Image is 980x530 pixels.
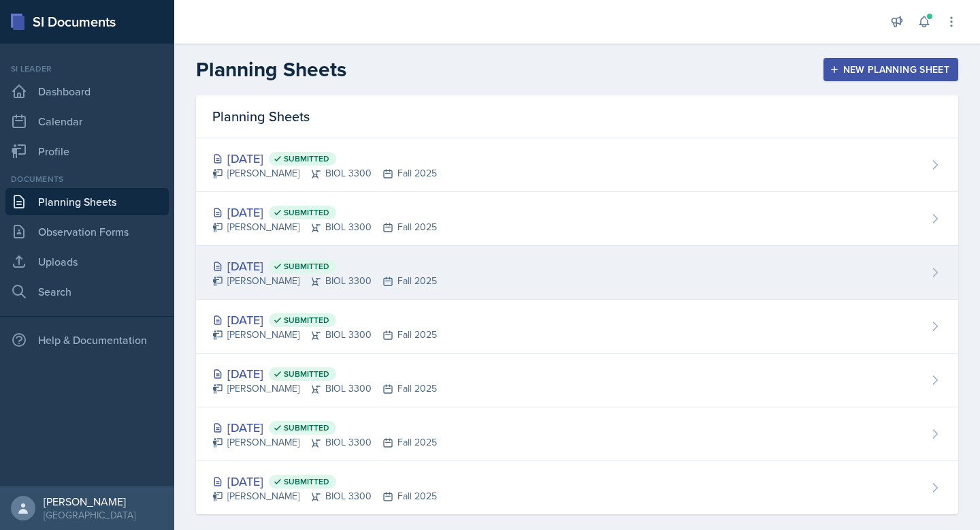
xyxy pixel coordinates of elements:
button: New Planning Sheet [823,58,958,81]
span: Submitted [284,422,329,433]
div: [DATE] [212,364,437,383]
div: [PERSON_NAME] BIOL 3300 Fall 2025 [212,381,437,396]
div: [PERSON_NAME] BIOL 3300 Fall 2025 [212,220,437,234]
a: [DATE] Submitted [PERSON_NAME]BIOL 3300Fall 2025 [196,246,958,300]
div: [DATE] [212,472,437,490]
a: [DATE] Submitted [PERSON_NAME]BIOL 3300Fall 2025 [196,192,958,246]
div: Documents [5,173,169,185]
div: Planning Sheets [196,95,958,138]
div: [PERSON_NAME] BIOL 3300 Fall 2025 [212,274,437,288]
div: [GEOGRAPHIC_DATA] [44,508,135,522]
div: [PERSON_NAME] [44,495,135,508]
a: Planning Sheets [5,188,169,215]
div: [DATE] [212,311,437,329]
a: [DATE] Submitted [PERSON_NAME]BIOL 3300Fall 2025 [196,300,958,354]
a: [DATE] Submitted [PERSON_NAME]BIOL 3300Fall 2025 [196,461,958,514]
a: [DATE] Submitted [PERSON_NAME]BIOL 3300Fall 2025 [196,354,958,407]
div: [PERSON_NAME] BIOL 3300 Fall 2025 [212,166,437,181]
div: [PERSON_NAME] BIOL 3300 Fall 2025 [212,328,437,342]
span: Submitted [284,369,329,379]
a: Uploads [5,248,169,275]
a: Observation Forms [5,218,169,245]
h2: Planning Sheets [196,57,346,82]
div: [PERSON_NAME] BIOL 3300 Fall 2025 [212,435,437,450]
a: [DATE] Submitted [PERSON_NAME]BIOL 3300Fall 2025 [196,138,958,192]
div: [DATE] [212,203,437,221]
div: Si leader [5,63,169,75]
span: Submitted [284,153,329,164]
div: New Planning Sheet [832,64,949,75]
span: Submitted [284,476,329,487]
div: [DATE] [212,149,437,168]
div: [PERSON_NAME] BIOL 3300 Fall 2025 [212,489,437,503]
a: Calendar [5,108,169,135]
span: Submitted [284,315,329,326]
span: Submitted [284,207,329,218]
div: [DATE] [212,418,437,437]
span: Submitted [284,261,329,272]
div: Help & Documentation [5,326,169,354]
a: Search [5,278,169,305]
a: [DATE] Submitted [PERSON_NAME]BIOL 3300Fall 2025 [196,407,958,461]
a: Dashboard [5,78,169,105]
a: Profile [5,138,169,165]
div: [DATE] [212,257,437,275]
